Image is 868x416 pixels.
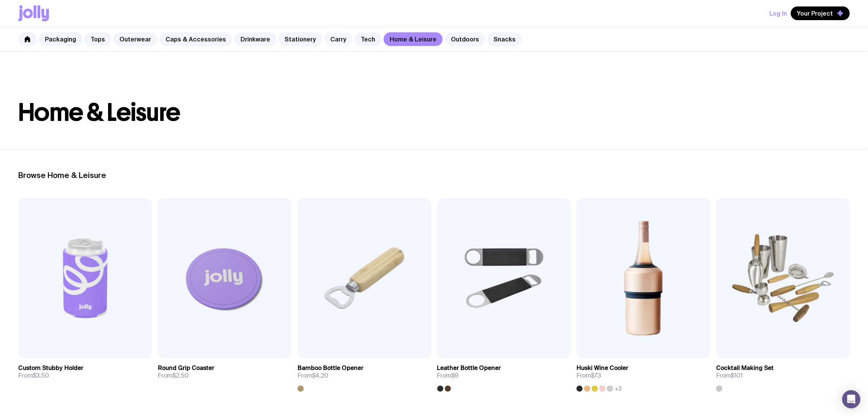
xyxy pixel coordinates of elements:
a: Caps & Accessories [159,32,232,46]
a: Drinkware [234,32,276,46]
span: $9 [452,372,459,379]
span: From [716,372,743,379]
h3: Leather Bottle Opener [437,364,501,372]
h3: Round Grip Coaster [158,364,214,372]
a: Bamboo Bottle OpenerFrom$4.20 [298,358,431,392]
button: Log In [769,6,787,20]
div: Open Intercom Messenger [842,390,860,408]
a: Huski Wine CoolerFrom$73+2 [577,358,710,392]
span: $2.50 [172,372,189,379]
a: Round Grip CoasterFrom$2.50 [158,358,291,386]
span: Your Project [797,10,833,17]
a: Cocktail Making SetFrom$101 [716,358,850,392]
span: $4.20 [312,372,328,379]
a: Tops [84,32,111,46]
span: From [298,372,328,379]
span: From [437,372,459,379]
span: From [577,372,601,379]
h2: Browse Home & Leisure [18,171,850,180]
a: Custom Stubby HolderFrom$3.50 [18,358,152,386]
span: +2 [615,386,622,392]
h3: Custom Stubby Holder [18,364,83,372]
a: Packaging [39,32,82,46]
a: Leather Bottle OpenerFrom$9 [437,358,571,392]
a: Outerwear [113,32,157,46]
a: Tech [355,32,381,46]
a: Carry [324,32,352,46]
span: From [158,372,189,379]
span: $73 [591,372,601,379]
button: Your Project [791,6,850,20]
a: Snacks [487,32,522,46]
h1: Home & Leisure [18,100,850,125]
span: From [18,372,49,379]
span: $101 [731,372,743,379]
a: Home & Leisure [384,32,443,46]
h3: Bamboo Bottle Opener [298,364,363,372]
a: Outdoors [445,32,485,46]
h3: Huski Wine Cooler [577,364,628,372]
span: $3.50 [33,372,49,379]
h3: Cocktail Making Set [716,364,774,372]
a: Stationery [279,32,322,46]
